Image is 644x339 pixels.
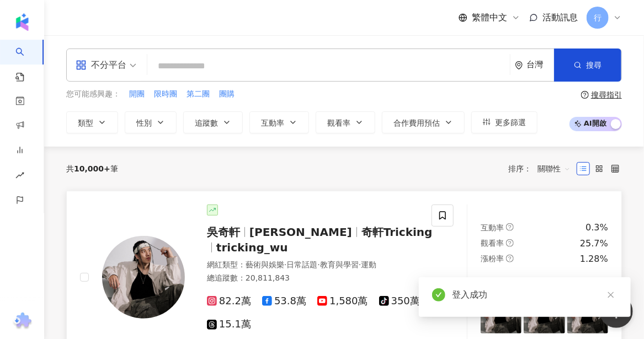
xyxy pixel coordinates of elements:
[102,236,185,319] img: KOL Avatar
[542,12,578,23] span: 活動訊息
[594,12,602,24] span: 行
[481,223,504,232] span: 互動率
[207,225,240,239] span: 吳奇軒
[481,239,504,247] span: 觀看率
[526,60,554,69] div: 台灣
[506,223,514,231] span: question-circle
[471,111,537,133] button: 更多篩選
[76,60,87,71] span: appstore
[186,88,210,100] button: 第二團
[125,111,177,133] button: 性別
[284,260,286,269] span: ·
[129,88,145,100] button: 開團
[262,295,306,307] span: 53.8萬
[580,253,608,265] div: 1.28%
[66,164,118,173] div: 共 筆
[393,119,440,127] span: 合作費用預估
[15,164,24,189] span: rise
[316,111,375,133] button: 觀看率
[207,260,435,271] div: 網紅類型 ：
[207,295,251,307] span: 82.2萬
[481,254,504,263] span: 漲粉率
[452,288,618,302] div: 登入成功
[359,260,361,269] span: ·
[317,295,368,307] span: 1,580萬
[607,291,615,299] span: close
[13,13,31,31] img: logo icon
[249,225,352,239] span: [PERSON_NAME]
[136,119,152,127] span: 性別
[327,119,350,127] span: 觀看率
[129,89,145,100] span: 開團
[472,12,507,24] span: 繁體中文
[219,89,235,100] span: 團購
[219,88,235,100] button: 團購
[586,222,608,234] div: 0.3%
[361,225,433,239] span: 奇軒Tricking
[506,239,514,247] span: question-circle
[495,118,526,127] span: 更多篩選
[66,111,118,133] button: 類型
[183,111,243,133] button: 追蹤數
[187,89,210,100] span: 第二團
[74,164,110,173] span: 10,000+
[154,89,177,100] span: 限時團
[153,88,178,100] button: 限時團
[76,56,126,74] div: 不分平台
[207,273,435,284] div: 總追蹤數 ： 20,811,843
[216,241,288,254] span: tricking_wu
[78,119,93,127] span: 類型
[320,260,359,269] span: 教育與學習
[506,255,514,262] span: question-circle
[15,40,38,83] a: search
[581,91,589,99] span: question-circle
[195,119,218,127] span: 追蹤數
[379,295,420,307] span: 350萬
[249,111,309,133] button: 互動率
[554,49,621,82] button: 搜尋
[580,238,608,250] div: 25.7%
[382,111,465,133] button: 合作費用預估
[586,61,602,69] span: 搜尋
[286,260,317,269] span: 日常話題
[66,89,120,100] span: 您可能感興趣：
[12,313,33,330] img: chrome extension
[515,61,523,69] span: environment
[246,260,284,269] span: 藝術與娛樂
[537,160,571,177] span: 關聯性
[361,260,376,269] span: 運動
[432,288,445,302] span: check-circle
[317,260,320,269] span: ·
[591,90,622,99] div: 搜尋指引
[207,319,251,330] span: 15.1萬
[261,119,284,127] span: 互動率
[508,160,577,177] div: 排序：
